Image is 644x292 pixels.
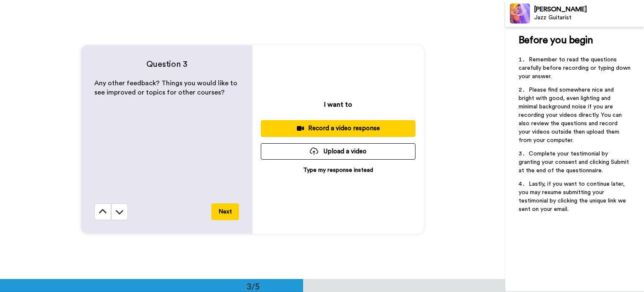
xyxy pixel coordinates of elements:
button: Record a video response [261,120,415,137]
div: 3/5 [233,280,273,292]
span: Please find somewhere nice and bright with good, even lighting and minimal background noise if yo... [519,87,623,143]
h4: Question 3 [94,58,239,70]
span: Complete your testimonial by granting your consent and clicking Submit at the end of the question... [519,151,631,174]
div: Record a video response [267,124,409,133]
button: Upload a video [261,143,415,160]
span: Any other feedback? Things you would like to see improved or topics for other courses? [94,80,239,96]
p: I want to [324,100,352,110]
button: Next [211,203,239,220]
span: Lastly, if you want to continue later, you may resume submitting your testimonial by clicking the... [519,181,628,212]
img: Profile Image [510,3,530,24]
div: Jazz Guitarist [534,14,644,21]
div: [PERSON_NAME] [534,5,644,13]
p: Type my response instead [303,166,373,174]
span: Before you begin [519,35,593,45]
span: Remember to read the questions carefully before recording or typing down your answer. [519,57,632,79]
